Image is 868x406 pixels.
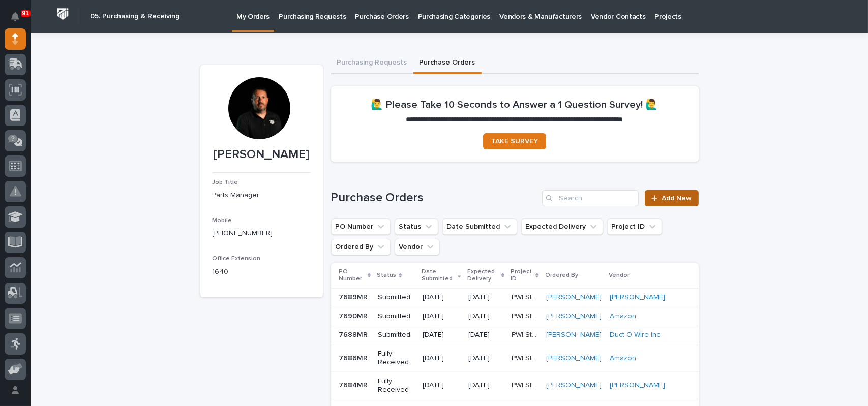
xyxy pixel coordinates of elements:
[213,230,273,237] a: [PHONE_NUMBER]
[378,312,414,321] p: Submitted
[546,312,602,321] a: [PERSON_NAME]
[339,291,370,302] p: 7689MR
[331,345,699,372] tr: 7686MR7686MR Fully Received[DATE][DATE]PWI StockPWI Stock [PERSON_NAME] Amazon
[5,6,26,27] button: Notifications
[413,53,482,74] button: Purchase Orders
[491,138,538,145] span: TAKE SURVEY
[339,379,370,390] p: 7684MR
[483,133,546,149] a: TAKE SURVEY
[213,147,311,162] p: [PERSON_NAME]
[442,218,517,235] button: Date Submitted
[213,267,311,277] p: 1640
[609,270,630,281] p: Vendor
[467,266,499,285] p: Expected Delivery
[213,190,311,201] p: Parts Manager
[512,329,540,339] p: PWI Stock
[468,331,503,339] p: [DATE]
[331,307,699,326] tr: 7690MR7690MR Submitted[DATE][DATE]PWI StockPWI Stock [PERSON_NAME] Amazon
[378,331,414,339] p: Submitted
[545,270,578,281] p: Ordered By
[542,190,639,206] input: Search
[610,354,636,363] a: Amazon
[213,256,261,262] span: Office Extension
[331,372,699,399] tr: 7684MR7684MR Fully Received[DATE][DATE]PWI StockPWI Stock [PERSON_NAME] [PERSON_NAME]
[90,12,179,21] h2: 05. Purchasing & Receiving
[512,379,540,390] p: PWI Stock
[546,293,602,302] a: [PERSON_NAME]
[378,293,414,302] p: Submitted
[423,312,460,321] p: [DATE]
[610,293,665,302] a: [PERSON_NAME]
[331,326,699,345] tr: 7688MR7688MR Submitted[DATE][DATE]PWI StockPWI Stock [PERSON_NAME] Duct-O-Wire Inc
[331,288,699,307] tr: 7689MR7689MR Submitted[DATE][DATE]PWI StockPWI Stock [PERSON_NAME] [PERSON_NAME]
[331,239,391,255] button: Ordered By
[213,217,232,224] span: Mobile
[339,329,370,339] p: 7688MR
[512,291,540,302] p: PWI Stock
[645,190,698,206] a: Add New
[423,331,460,339] p: [DATE]
[423,354,460,363] p: [DATE]
[511,266,533,285] p: Project ID
[395,239,440,255] button: Vendor
[610,312,636,321] a: Amazon
[512,310,540,321] p: PWI Stock
[423,293,460,302] p: [DATE]
[610,331,660,339] a: Duct-O-Wire Inc
[423,381,460,390] p: [DATE]
[512,352,540,363] p: PWI Stock
[53,5,72,23] img: Workspace Logo
[468,381,503,390] p: [DATE]
[378,350,414,367] p: Fully Received
[422,266,455,285] p: Date Submitted
[662,195,692,202] span: Add New
[521,218,603,235] button: Expected Delivery
[546,354,602,363] a: [PERSON_NAME]
[22,10,29,17] p: 91
[395,218,438,235] button: Status
[339,352,370,363] p: 7686MR
[331,53,413,74] button: Purchasing Requests
[213,179,238,185] span: Job Title
[378,377,414,394] p: Fully Received
[331,191,538,205] h1: Purchase Orders
[546,331,602,339] a: [PERSON_NAME]
[331,218,391,235] button: PO Number
[377,270,396,281] p: Status
[610,381,665,390] a: [PERSON_NAME]
[468,354,503,363] p: [DATE]
[339,310,370,321] p: 7690MR
[468,293,503,302] p: [DATE]
[468,312,503,321] p: [DATE]
[339,266,366,285] p: PO Number
[546,381,602,390] a: [PERSON_NAME]
[13,12,26,28] div: Notifications91
[607,218,662,235] button: Project ID
[371,99,659,111] h2: 🙋‍♂️ Please Take 10 Seconds to Answer a 1 Question Survey! 🙋‍♂️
